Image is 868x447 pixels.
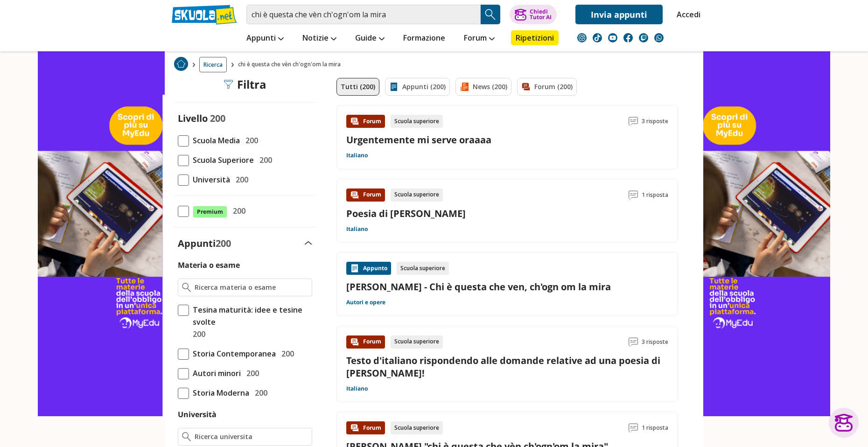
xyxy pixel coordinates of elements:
[350,190,359,200] img: Forum contenuto
[238,57,344,72] span: chi è questa che vèn ch'ogn'om la mira
[391,189,443,202] div: Scuola superiore
[455,78,511,96] a: News (200)
[210,112,225,125] span: 200
[346,207,466,220] a: Poesia di [PERSON_NAME]
[654,33,664,42] img: WhatsApp
[391,115,443,128] div: Scuola superiore
[629,337,638,347] img: Commenti lettura
[629,423,638,433] img: Commenti lettura
[246,5,481,24] input: Cerca appunti, riassunti o versioni
[353,30,387,47] a: Guide
[216,237,231,250] span: 200
[346,354,660,379] a: Testo d'italiano rispondendo alle domande relative ad una poesia di [PERSON_NAME]!
[530,9,552,20] div: Chiedi Tutor AI
[629,117,638,126] img: Commenti lettura
[642,115,668,128] span: 3 risposte
[242,134,258,147] span: 200
[243,367,259,379] span: 200
[174,57,188,71] img: Home
[182,283,191,292] img: Ricerca materia o esame
[189,174,230,186] span: Università
[346,280,668,293] a: [PERSON_NAME] - Chi è questa che ven, ch'ogn om la mira
[256,154,272,166] span: 200
[346,189,385,202] div: Forum
[182,432,191,441] img: Ricerca universita
[521,82,531,91] img: Forum filtro contenuto
[305,241,312,245] img: Apri e chiudi sezione
[346,262,391,275] div: Appunto
[251,387,267,399] span: 200
[481,5,500,24] button: Search Button
[642,335,668,349] span: 3 risposte
[677,5,696,24] a: Accedi
[178,260,240,270] label: Materia o esame
[510,5,557,24] button: ChiediTutor AI
[397,262,449,275] div: Scuola superiore
[346,133,491,146] a: Urgentemente mi serve oraaaa
[224,80,233,89] img: Filtra filtri mobile
[278,348,294,360] span: 200
[189,348,276,360] span: Storia Contemporanea
[178,409,217,419] label: Università
[244,30,286,47] a: Appunti
[350,423,359,433] img: Forum contenuto
[189,154,254,166] span: Scuola Superiore
[229,205,245,217] span: 200
[346,225,368,233] a: Italiano
[389,82,399,91] img: Appunti filtro contenuto
[195,432,308,441] input: Ricerca universita
[401,30,448,47] a: Formazione
[178,237,231,250] label: Appunti
[642,189,668,202] span: 1 risposta
[629,190,638,200] img: Commenti lettura
[639,33,648,42] img: twitch
[350,264,359,273] img: Appunti contenuto
[346,385,368,392] a: Italiano
[193,206,227,218] span: Premium
[232,174,248,186] span: 200
[346,421,385,434] div: Forum
[350,117,359,126] img: Forum contenuto
[174,57,188,72] a: Home
[346,299,385,306] a: Autori e opere
[346,115,385,128] div: Forum
[189,387,249,399] span: Storia Moderna
[608,33,617,42] img: youtube
[642,421,668,434] span: 1 risposta
[623,33,633,42] img: facebook
[189,328,205,340] span: 200
[189,304,312,328] span: Tesina maturità: idee e tesine svolte
[195,283,308,292] input: Ricerca materia o esame
[346,335,385,349] div: Forum
[391,421,443,434] div: Scuola superiore
[460,82,469,91] img: News filtro contenuto
[189,134,240,147] span: Scuola Media
[511,30,559,45] a: Ripetizioni
[593,33,602,42] img: tiktok
[199,57,227,72] a: Ricerca
[391,335,443,349] div: Scuola superiore
[483,7,497,21] img: Cerca appunti, riassunti o versioni
[178,112,208,125] label: Livello
[300,30,339,47] a: Notizie
[575,5,663,24] a: Invia appunti
[336,78,379,96] a: Tutti (200)
[346,152,368,159] a: Italiano
[577,33,587,42] img: instagram
[385,78,450,96] a: Appunti (200)
[517,78,577,96] a: Forum (200)
[189,367,241,379] span: Autori minori
[350,337,359,347] img: Forum contenuto
[462,30,497,47] a: Forum
[224,78,266,91] div: Filtra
